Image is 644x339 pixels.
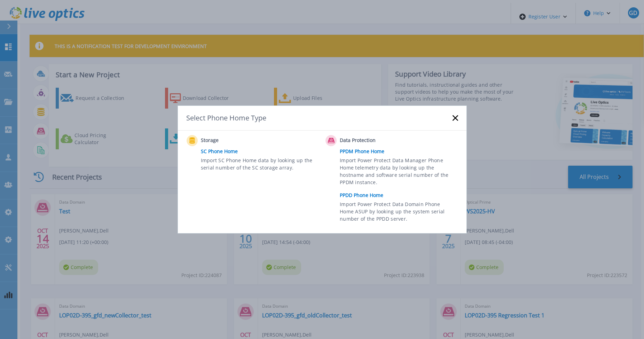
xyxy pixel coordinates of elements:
span: Storage [201,136,270,145]
a: SC Phone Home [201,146,322,157]
a: PPDD Phone Home [340,190,461,200]
span: Import Power Protect Data Manager Phone Home telemetry data by looking up the hostname and softwa... [340,157,456,189]
a: PPDM Phone Home [340,146,461,157]
div: Select Phone Home Type [186,113,267,123]
span: Import SC Phone Home data by looking up the serial number of the SC storage array. [201,157,317,173]
span: Data Protection [340,136,409,145]
span: Import Power Protect Data Domain Phone Home ASUP by looking up the system serial number of the PP... [340,200,456,224]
